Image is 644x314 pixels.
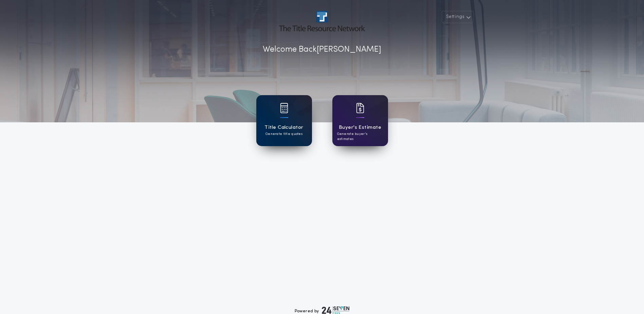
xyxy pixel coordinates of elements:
[280,103,288,113] img: card icon
[263,43,381,56] p: Welcome Back [PERSON_NAME]
[337,132,383,142] p: Generate buyer's estimates
[265,132,302,137] p: Generate title quotes
[442,11,474,23] button: Settings
[356,103,364,113] img: card icon
[332,95,388,146] a: card iconBuyer's EstimateGenerate buyer's estimates
[279,11,365,31] img: account-logo
[339,124,381,132] h1: Buyer's Estimate
[264,124,303,132] h1: Title Calculator
[256,95,312,146] a: card iconTitle CalculatorGenerate title quotes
